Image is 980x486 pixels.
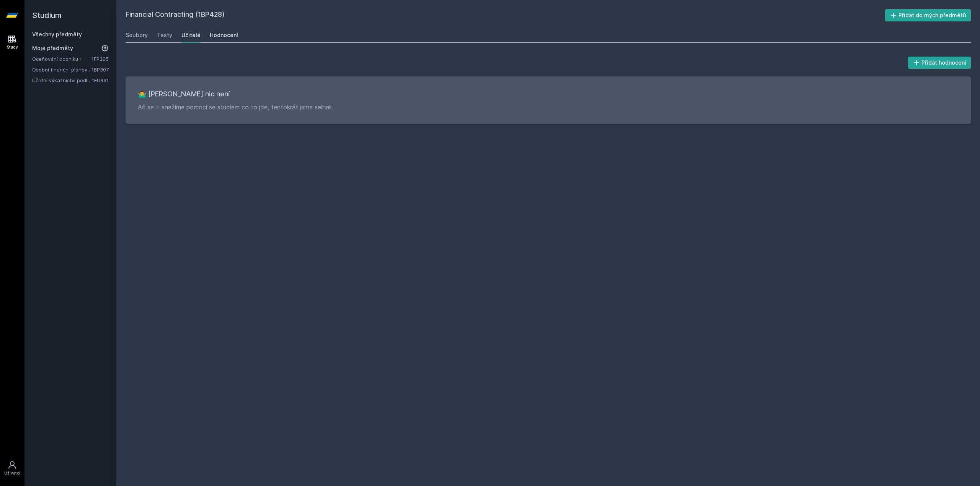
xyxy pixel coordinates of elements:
[138,102,959,112] p: Ač se ti snažíme pomoci se studiem co to jde, tentokrát jsme selhali.
[4,470,20,476] div: Uživatel
[138,89,959,99] h3: 🤷‍♂️ [PERSON_NAME] nic není
[885,9,971,21] button: Přidat do mých předmětů
[7,44,18,50] div: Study
[157,28,172,43] a: Testy
[91,56,109,62] a: 1FP305
[210,28,238,43] a: Hodnocení
[181,28,201,43] a: Učitelé
[32,55,91,63] a: Oceňování podniku I
[32,76,92,84] a: Účetní výkaznictví podle IFRS a US GAAP - základní koncepty (v angličtině)
[2,31,23,54] a: Study
[32,44,73,52] span: Moje předměty
[210,31,238,39] div: Hodnocení
[181,31,201,39] div: Učitelé
[126,28,148,43] a: Soubory
[157,31,172,39] div: Testy
[32,31,82,37] a: Všechny předměty
[92,77,109,83] a: 1FU361
[32,66,91,73] a: Osobní finanční plánování
[126,9,885,21] h2: Financial Contracting (1BP428)
[91,67,109,73] a: 1BP307
[126,31,148,39] div: Soubory
[908,57,971,69] button: Přidat hodnocení
[2,457,23,480] a: Uživatel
